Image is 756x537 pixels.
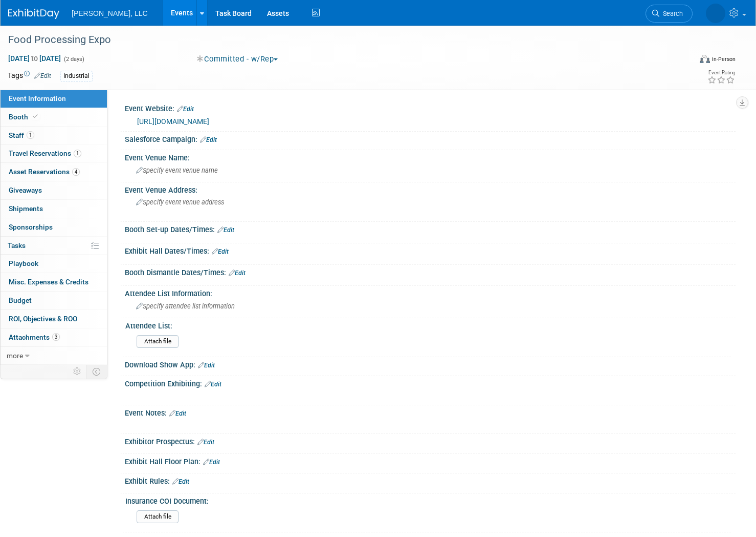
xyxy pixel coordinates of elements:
[177,106,194,113] a: Edit
[9,259,38,267] span: Playbook
[9,223,53,231] span: Sponsorships
[125,454,736,467] div: Exhibit Hall Floor Plan:
[125,182,736,195] div: Event Venue Address:
[125,493,731,506] div: Insurance COI Document:
[229,270,246,277] a: Edit
[1,108,107,126] a: Booth
[659,10,683,17] span: Search
[203,459,220,466] a: Edit
[125,434,736,447] div: Exhibitor Prospectus:
[125,286,736,299] div: Attendee List Information:
[9,168,80,176] span: Asset Reservations
[1,218,107,236] a: Sponsorships
[9,204,43,213] span: Shipments
[193,54,282,65] button: Committed - w/Rep
[197,439,214,446] a: Edit
[52,333,60,341] span: 3
[137,117,209,126] a: [URL][DOMAIN_NAME]
[9,315,77,323] span: ROI, Objectives & ROO
[125,101,736,114] div: Event Website:
[125,222,736,235] div: Booth Set-up Dates/Times:
[627,53,736,69] div: Event Format
[30,54,39,63] span: to
[72,9,148,17] span: [PERSON_NAME], LLC
[8,241,26,250] span: Tasks
[9,186,42,194] span: Giveaways
[125,405,736,419] div: Event Notes:
[212,248,229,255] a: Edit
[125,132,736,145] div: Salesforce Campaign:
[60,71,93,81] div: Industrial
[7,352,23,360] span: more
[205,381,221,388] a: Edit
[198,362,215,369] a: Edit
[1,255,107,273] a: Playbook
[136,198,224,206] span: Specify event venue address
[136,167,218,174] span: Specify event venue name
[125,318,731,331] div: Attendee List:
[9,333,60,341] span: Attachments
[9,149,81,157] span: Travel Reservations
[72,168,80,176] span: 4
[27,131,34,139] span: 1
[9,113,40,121] span: Booth
[1,292,107,309] a: Budget
[200,136,217,143] a: Edit
[69,365,86,378] td: Personalize Event Tab Strip
[125,473,736,487] div: Exhibit Rules:
[1,181,107,199] a: Giveaways
[172,478,189,485] a: Edit
[9,131,34,139] span: Staff
[125,150,736,163] div: Event Venue Name:
[33,114,38,119] i: Booth reservation complete
[125,265,736,278] div: Booth Dismantle Dates/Times:
[8,54,61,63] span: [DATE] [DATE]
[86,365,107,378] td: Toggle Event Tabs
[136,302,235,310] span: Specify attendee list information
[8,9,59,19] img: ExhibitDay
[125,357,736,370] div: Download Show App:
[700,55,710,63] img: Format-Inperson.png
[711,55,736,63] div: In-Person
[1,273,107,291] a: Misc. Expenses & Credits
[9,278,88,286] span: Misc. Expenses & Credits
[1,310,107,328] a: ROI, Objectives & ROO
[217,226,234,234] a: Edit
[1,200,107,218] a: Shipments
[8,70,51,82] td: Tags
[74,150,81,157] span: 1
[1,163,107,181] a: Asset Reservations4
[1,90,107,108] a: Event Information
[1,144,107,162] a: Travel Reservations1
[9,296,32,304] span: Budget
[707,70,735,75] div: Event Rating
[1,127,107,144] a: Staff1
[706,4,725,23] img: Megan James
[1,347,107,365] a: more
[125,376,736,389] div: Competition Exhibiting:
[169,410,186,417] a: Edit
[125,243,736,257] div: Exhibit Hall Dates/Times:
[5,31,674,49] div: Food Processing Expo
[1,328,107,346] a: Attachments3
[9,94,66,102] span: Event Information
[1,237,107,255] a: Tasks
[646,5,693,23] a: Search
[34,72,51,79] a: Edit
[63,56,84,63] span: (2 days)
